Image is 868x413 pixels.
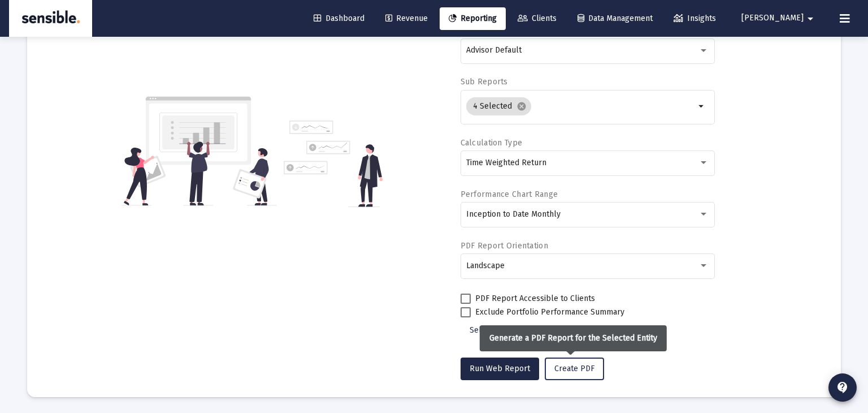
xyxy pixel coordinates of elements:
[569,325,635,335] span: Additional Options
[475,292,595,306] span: PDF Report Accessible to Clients
[466,158,546,167] span: Time Weighted Return
[461,190,558,199] label: Performance Chart Range
[449,14,497,23] span: Reporting
[305,7,374,30] a: Dashboard
[518,14,557,23] span: Clients
[440,7,506,30] a: Reporting
[385,14,428,23] span: Revenue
[466,97,531,115] mat-chip: 4 Selected
[376,7,437,30] a: Revenue
[461,77,508,87] label: Sub Reports
[470,364,530,373] span: Run Web Report
[466,95,695,118] mat-chip-list: Selection
[554,364,594,373] span: Create PDF
[578,14,653,23] span: Data Management
[804,7,817,30] mat-icon: arrow_drop_down
[466,45,522,55] span: Advisor Default
[509,7,566,30] a: Clients
[461,241,548,251] label: PDF Report Orientation
[695,100,709,113] mat-icon: arrow_drop_down
[517,101,527,111] mat-icon: cancel
[470,325,548,335] span: Select Custom Period
[836,381,849,394] mat-icon: contact_support
[475,306,624,319] span: Exclude Portfolio Performance Summary
[284,121,383,207] img: reporting-alt
[18,7,84,30] img: Dashboard
[568,7,662,30] a: Data Management
[674,14,716,23] span: Insights
[728,7,831,29] button: [PERSON_NAME]
[466,209,561,219] span: Inception to Date Monthly
[665,7,725,30] a: Insights
[121,95,277,207] img: reporting
[314,14,364,23] span: Dashboard
[461,138,522,148] label: Calculation Type
[741,14,804,23] span: [PERSON_NAME]
[545,358,604,380] button: Create PDF
[461,358,539,380] button: Run Web Report
[466,261,505,270] span: Landscape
